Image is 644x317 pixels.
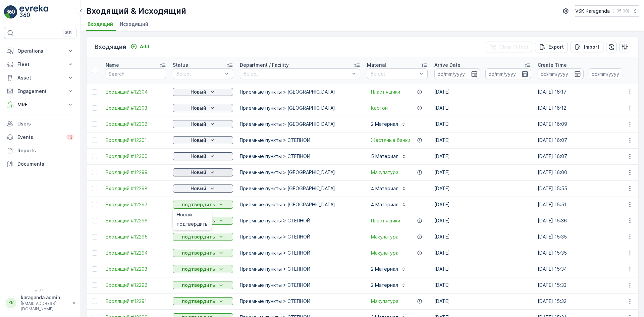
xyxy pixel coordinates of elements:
[371,185,398,192] p: 4 Материал
[17,48,63,54] p: Operations
[65,30,72,36] p: ⌘B
[173,88,233,96] button: Новый
[240,250,360,256] p: Приемные пункты > СТЕПНОЙ
[106,137,166,144] a: Входящий #12301
[173,281,233,289] button: подтвердить
[240,185,360,192] p: Приемные пункты > [GEOGRAPHIC_DATA]
[4,85,76,98] button: Engagement
[371,169,398,176] a: Макулатура
[575,8,610,14] p: VSK Karaganda
[182,282,215,288] p: подтвердить
[367,199,411,210] button: 4 Материал
[538,68,584,79] input: dd/mm/yyyy
[106,89,166,95] a: Входящий #12304
[173,265,233,273] button: подтвердить
[431,213,534,229] td: [DATE]
[106,250,166,256] a: Входящий #12294
[431,164,534,180] td: [DATE]
[106,201,166,208] a: Входящий #12297
[575,5,639,17] button: VSK Karaganda(+05:00)
[106,121,166,127] span: Входящий #12302
[240,201,360,208] p: Приемные пункты > [GEOGRAPHIC_DATA]
[140,43,149,50] p: Add
[486,42,532,52] button: Clear Filters
[367,280,410,290] button: 2 Материал
[191,105,206,111] p: Новый
[585,70,587,78] p: -
[92,266,97,272] div: Toggle Row Selected
[106,298,166,305] span: Входящий #12291
[92,138,97,143] div: Toggle Row Selected
[371,89,400,95] span: Пласт.ящики
[548,44,564,50] p: Export
[431,261,534,277] td: [DATE]
[106,266,166,272] span: Входящий #12293
[92,121,97,127] div: Toggle Row Selected
[106,153,166,160] a: Входящий #12300
[371,105,388,111] a: Картон
[240,298,360,305] p: Приемные пункты > СТЕПНОЙ
[173,297,233,305] button: подтвердить
[371,233,398,240] a: Макулатура
[173,120,233,128] button: Новый
[182,298,215,305] p: подтвердить
[92,218,97,223] div: Toggle Row Selected
[17,101,63,108] p: MRF
[177,221,208,227] span: подтвердить
[499,44,528,50] p: Clear Filters
[92,89,97,95] div: Toggle Row Selected
[4,117,76,130] a: Users
[434,68,480,79] input: dd/mm/yyyy
[371,266,398,272] p: 2 Материал
[371,70,417,77] p: Select
[17,120,74,127] p: Users
[240,62,289,68] p: Department / Facility
[371,137,410,144] a: Жестяные банки
[534,180,638,197] td: [DATE] 15:55
[240,233,360,240] p: Приемные пункты > СТЕПНОЙ
[88,21,113,28] span: Входящий
[17,88,63,95] p: Engagement
[106,185,166,192] a: Входящий #12298
[173,168,233,176] button: Новый
[17,147,74,154] p: Reports
[367,119,410,129] button: 2 Материал
[191,153,206,160] p: Новый
[371,121,398,127] p: 2 Материал
[106,68,166,79] input: Search
[534,148,638,164] td: [DATE] 16:07
[371,153,398,160] p: 5 Материал
[17,74,63,81] p: Asset
[92,250,97,256] div: Toggle Row Selected
[92,234,97,240] div: Toggle Row Selected
[106,217,166,224] a: Входящий #12296
[534,100,638,116] td: [DATE] 16:12
[434,62,461,68] p: Arrive Date
[431,116,534,132] td: [DATE]
[371,217,400,224] a: Пласт.ящики
[240,266,360,272] p: Приемные пункты > СТЕПНОЙ
[431,197,534,213] td: [DATE]
[106,105,166,111] a: Входящий #12303
[128,43,152,51] button: Add
[431,132,534,148] td: [DATE]
[371,250,398,256] a: Макулатура
[92,105,97,111] div: Toggle Row Selected
[431,293,534,309] td: [DATE]
[367,264,410,274] button: 2 Материал
[431,180,534,197] td: [DATE]
[106,62,119,68] p: Name
[92,186,97,191] div: Toggle Row Selected
[240,153,360,160] p: Приемные пункты > СТЕПНОЙ
[371,282,398,288] p: 2 Материал
[240,105,360,111] p: Приемные пункты > [GEOGRAPHIC_DATA]
[571,42,603,52] button: Import
[182,266,215,272] p: подтвердить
